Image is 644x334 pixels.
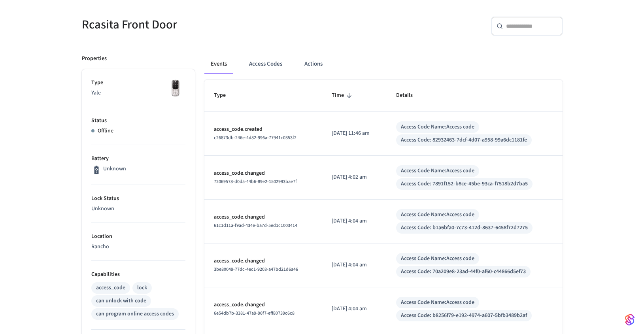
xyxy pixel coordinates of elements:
div: Access Code: b1a6bfa0-7c73-412d-8637-6458f72d7275 [401,224,528,232]
div: Access Code: 82932463-7dcf-4d07-a958-99a6dc1181fe [401,136,527,144]
p: [DATE] 4:04 am [332,217,377,225]
div: access_code [96,284,125,292]
p: access_code.changed [214,301,313,309]
p: access_code.created [214,125,313,134]
p: [DATE] 4:02 am [332,173,377,181]
span: 61c1d11a-f9ad-434e-ba7d-5ed1c1003414 [214,222,297,229]
div: Access Code Name: Access code [401,211,474,219]
p: Capabilities [91,270,185,279]
span: Details [396,89,423,102]
div: Access Code: b8256f79-e192-4974-a607-5bfb3489b2af [401,311,527,320]
div: Access Code Name: Access code [401,255,474,263]
img: SeamLogoGradient.69752ec5.svg [625,313,635,326]
p: Lock Status [91,194,185,203]
div: Access Code Name: Access code [401,123,474,131]
span: Type [214,89,236,102]
p: [DATE] 4:04 am [332,261,377,269]
p: Properties [82,55,107,63]
div: Access Code Name: Access code [401,298,474,307]
div: Access Code: 7891f152-b8ce-45be-93ca-f7518b2d7ba5 [401,180,528,188]
p: Type [91,79,185,87]
img: Yale Assure Touchscreen Wifi Smart Lock, Satin Nickel, Front [166,79,185,98]
p: access_code.changed [214,213,313,221]
span: c26873db-246e-4d82-996a-77941c0353f2 [214,134,297,141]
span: Time [332,89,354,102]
div: lock [137,284,147,292]
p: Battery [91,155,185,163]
span: 3be80049-77dc-4ec1-9203-a47bd21d6a46 [214,266,298,273]
p: access_code.changed [214,257,313,265]
button: Access Codes [243,55,289,74]
div: ant example [204,55,563,74]
p: Offline [98,127,113,135]
p: Yale [91,89,185,97]
button: Actions [298,55,329,74]
p: [DATE] 4:04 am [332,305,377,313]
div: Access Code: 70a209e8-23ad-44f0-af60-c44866d5ef73 [401,268,526,276]
button: Events [204,55,233,74]
p: Location [91,232,185,241]
span: 6e54db7b-3381-47a9-96f7-eff80739c6c8 [214,310,295,317]
p: Unknown [91,205,185,213]
div: Access Code Name: Access code [401,167,474,175]
div: can program online access codes [96,310,174,318]
p: Unknown [103,165,126,173]
p: Status [91,117,185,125]
p: [DATE] 11:46 am [332,129,377,138]
div: can unlock with code [96,297,146,305]
p: Rancho [91,243,185,251]
p: access_code.changed [214,169,313,177]
h5: Rcasita Front Door [82,17,317,33]
span: 72069578-d0d5-44b6-89e2-1502993bae7f [214,178,297,185]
